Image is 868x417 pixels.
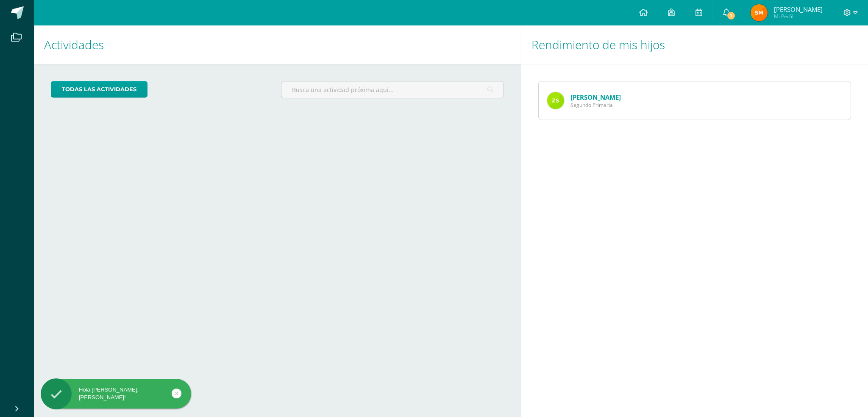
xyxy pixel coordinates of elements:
[751,4,768,21] img: 18d9d8132e0850dce1361cb8d915ee94.png
[570,93,621,101] a: [PERSON_NAME]
[547,92,564,109] img: a12d6bad6b341ff79cef550f4d83b478.png
[531,25,858,64] h1: Rendimiento de mis hijos
[774,5,823,14] span: [PERSON_NAME]
[41,386,191,401] div: Hola [PERSON_NAME], [PERSON_NAME]!
[726,11,736,20] span: 1
[44,25,511,64] h1: Actividades
[281,81,504,98] input: Busca una actividad próxima aquí...
[51,81,147,98] a: todas las Actividades
[570,101,621,109] span: Segundo Primaria
[774,13,823,20] span: Mi Perfil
